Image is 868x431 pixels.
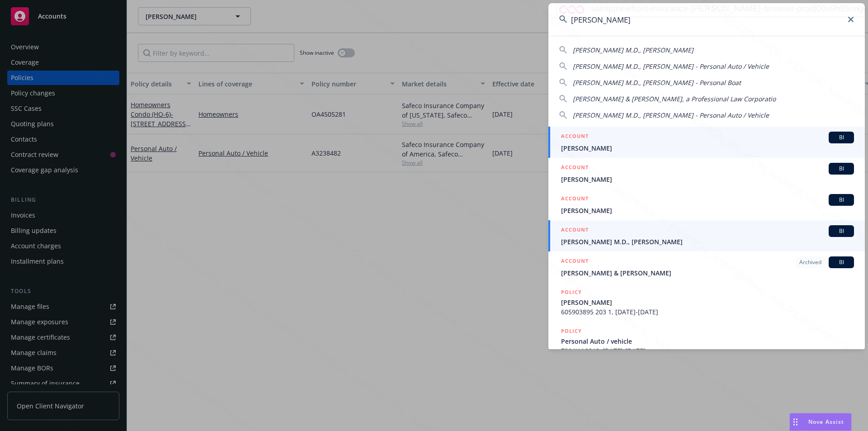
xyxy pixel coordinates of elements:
[799,258,821,266] span: Archived
[548,220,865,251] a: ACCOUNTBI[PERSON_NAME] M.D., [PERSON_NAME]
[548,3,865,36] input: Search...
[573,78,741,87] span: [PERSON_NAME] M.D., [PERSON_NAME] - Personal Boat
[561,194,589,205] h5: ACCOUNT
[573,46,693,54] span: [PERSON_NAME] M.D., [PERSON_NAME]
[790,413,801,431] div: Drag to move
[548,251,865,283] a: ACCOUNTArchivedBI[PERSON_NAME] & [PERSON_NAME]
[561,175,854,184] span: [PERSON_NAME]
[548,127,865,158] a: ACCOUNTBI[PERSON_NAME]
[548,189,865,220] a: ACCOUNTBI[PERSON_NAME]
[561,237,854,246] span: [PERSON_NAME] M.D., [PERSON_NAME]
[789,413,852,431] button: Nova Assist
[573,62,769,71] span: [PERSON_NAME] M.D., [PERSON_NAME] - Personal Auto / Vehicle
[561,327,582,336] h5: POLICY
[561,163,589,174] h5: ACCOUNT
[561,307,854,317] span: 605903895 203 1, [DATE]-[DATE]
[548,322,865,360] a: POLICYPersonal Auto / vehicle7204J116646, [DATE]-[DATE]
[548,283,865,322] a: POLICY[PERSON_NAME]605903895 203 1, [DATE]-[DATE]
[561,143,854,153] span: [PERSON_NAME]
[561,336,854,346] span: Personal Auto / vehicle
[561,256,589,267] h5: ACCOUNT
[832,227,850,235] span: BI
[561,346,854,355] span: 7204J116646, [DATE]-[DATE]
[573,111,769,119] span: [PERSON_NAME] M.D., [PERSON_NAME] - Personal Auto / Vehicle
[561,132,589,142] h5: ACCOUNT
[561,225,589,236] h5: ACCOUNT
[832,196,850,204] span: BI
[832,258,850,266] span: BI
[832,165,850,173] span: BI
[808,418,844,426] span: Nova Assist
[832,133,850,142] span: BI
[561,288,582,297] h5: POLICY
[561,206,854,215] span: [PERSON_NAME]
[561,298,854,307] span: [PERSON_NAME]
[573,95,776,103] span: [PERSON_NAME] & [PERSON_NAME], a Professional Law Corporatio
[548,158,865,189] a: ACCOUNTBI[PERSON_NAME]
[561,268,854,278] span: [PERSON_NAME] & [PERSON_NAME]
